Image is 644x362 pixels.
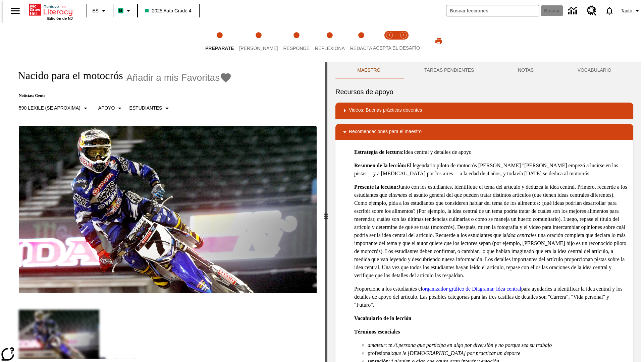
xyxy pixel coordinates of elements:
p: Apoyo [98,105,115,112]
li: profesional: [368,349,628,357]
em: que le [DEMOGRAPHIC_DATA] por practicar un deporte [393,350,520,356]
span: Añadir a mis Favoritas [126,72,220,83]
p: Proporcione a los estudiantes el para ayudarles a identificar la idea central y los detalles de a... [354,285,628,309]
span: [PERSON_NAME] [239,46,278,51]
em: persona que participa en algo por diversión y no porque sea su trabajo [398,342,552,348]
button: Seleccione Lexile, 590 Lexile (Se aproxima) [16,102,92,114]
p: Estudiantes [129,105,162,112]
div: activity [327,62,641,362]
button: Perfil/Configuración [618,5,644,17]
div: reading [3,62,325,359]
p: Videos: Buenas prácticas docentes [349,107,422,115]
button: Redacta step 5 of 5 [345,23,378,60]
button: Seleccionar estudiante [126,102,174,114]
strong: Presente la lección: [354,184,398,190]
strong: Términos esenciales [354,329,400,335]
a: organizador gráfico de Diagrama: Idea central [422,286,521,292]
span: Tauto [621,7,632,14]
p: Junto con los estudiantes, identifique el tema del artículo y deduzca la idea central. Primero, r... [354,183,628,280]
span: Prepárate [205,46,234,51]
h1: Nacido para el motocrós [11,69,123,82]
button: Boost El color de la clase es verde menta. Cambiar el color de la clase. [115,5,135,17]
button: NOTAS [496,62,556,78]
div: Pulsa la tecla de intro o la barra espaciadora y luego presiona las flechas de derecha e izquierd... [325,62,327,362]
button: Reflexiona step 4 of 5 [310,23,350,60]
span: Edición de NJ [47,16,73,20]
p: 590 Lexile (Se aproxima) [19,105,80,112]
text: 2 [402,34,404,37]
button: Abrir el menú lateral [5,1,25,21]
button: Lenguaje: ES, Selecciona un idioma [89,5,111,17]
div: Instructional Panel Tabs [335,62,633,78]
li: : m./f. [368,341,628,349]
div: Videos: Buenas prácticas docentes [335,103,633,119]
img: El corredor de motocrós James Stewart vuela por los aires en su motocicleta de montaña [19,126,317,294]
span: Reflexiona [315,46,345,51]
strong: Vocabulario de la lección [354,315,412,321]
input: Buscar campo [446,5,539,16]
h6: Recursos de apoyo [335,86,633,97]
p: Idea central y detalles de apoyo [354,148,628,156]
button: Añadir a mis Favoritas - Nacido para el motocrós [126,72,232,83]
button: Maestro [335,62,402,78]
a: Centro de recursos, Se abrirá en una pestaña nueva. [583,2,601,20]
strong: Estrategia de lectura: [354,149,404,155]
span: ACEPTA EL DESAFÍO [373,45,420,51]
button: Lee step 2 of 5 [234,23,283,60]
div: Recomendaciones para el maestro [335,124,633,140]
a: Centro de información [564,2,583,20]
span: ES [92,7,99,14]
button: VOCABULARIO [555,62,633,78]
a: Notificaciones [601,2,618,19]
span: Redacta [350,46,372,51]
em: amateur [368,342,385,348]
div: Portada [29,2,73,20]
p: Noticias: Gente [11,93,232,98]
text: 1 [388,34,390,37]
button: Imprimir [428,35,449,47]
button: Responde step 3 of 5 [278,23,315,60]
span: B [119,6,122,15]
button: Acepta el desafío lee step 1 of 2 [380,23,399,60]
button: TAREAS PENDIENTES [402,62,496,78]
p: Recomendaciones para el maestro [349,128,422,136]
button: Acepta el desafío contesta step 2 of 2 [394,23,413,60]
em: tema [392,192,403,198]
span: 2025 Auto Grade 4 [145,7,192,14]
em: idea central [506,232,532,238]
button: Tipo de apoyo, Apoyo [96,102,127,114]
span: Responde [283,46,310,51]
button: Prepárate step 1 of 5 [200,23,239,60]
p: El legendario piloto de motocrós [PERSON_NAME] "[PERSON_NAME] empezó a lucirse en las pistas —y a... [354,162,628,178]
strong: Resumen de la lección: [354,163,407,168]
